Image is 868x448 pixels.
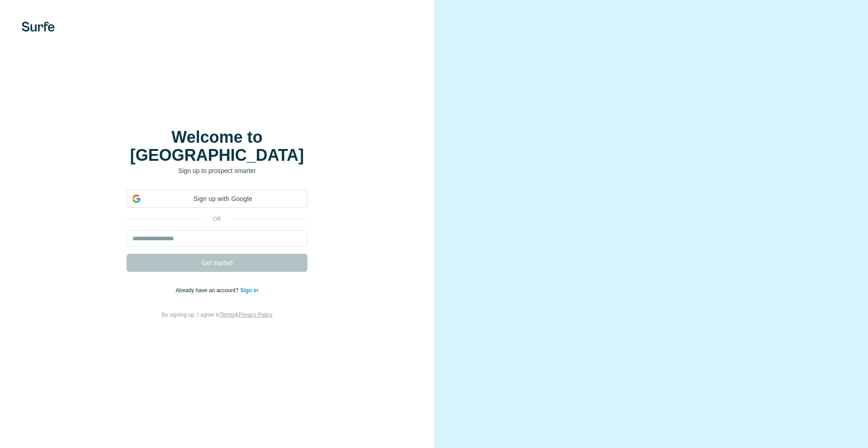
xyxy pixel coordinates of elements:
div: Sign up with Google [127,190,307,208]
a: Privacy Policy [239,312,273,318]
p: or [203,215,231,223]
span: Already have an account? [176,287,241,294]
span: By signing up, I agree to & [162,312,273,318]
a: Sign in [240,287,258,294]
p: Sign up to prospect smarter [127,166,307,175]
h1: Welcome to [GEOGRAPHIC_DATA] [127,128,307,164]
img: Surfe's logo [22,22,55,32]
a: Terms [220,312,235,318]
span: Sign up with Google [144,194,302,204]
